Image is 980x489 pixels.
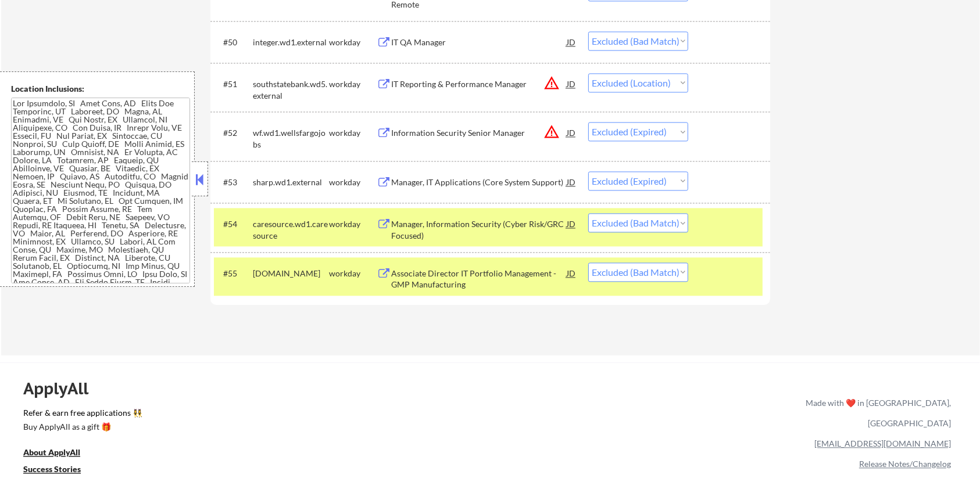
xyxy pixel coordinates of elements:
div: IT QA Manager [391,37,567,48]
div: workday [329,268,377,279]
div: JD [566,31,577,52]
div: Manager, IT Applications (Core System Support) [391,177,567,188]
div: workday [329,177,377,188]
div: workday [329,37,377,48]
a: Refer & earn free applications 👯‍♀️ [23,409,563,421]
button: warning_amber [543,124,560,140]
div: ApplyAll [23,379,102,398]
u: Success Stories [23,464,81,474]
div: Made with ❤️ in [GEOGRAPHIC_DATA], [GEOGRAPHIC_DATA] [801,393,951,433]
a: About ApplyAll [23,447,96,461]
div: #55 [223,268,244,279]
div: workday [329,127,377,139]
div: #51 [223,78,244,90]
a: Release Notes/Changelog [859,459,951,469]
button: warning_amber [543,75,560,91]
div: Manager, Information Security (Cyber Risk/GRC Focused) [391,218,567,241]
a: Buy ApplyAll as a gift 🎁 [23,421,140,436]
div: [DOMAIN_NAME] [253,268,329,279]
div: wf.wd1.wellsfargojobs [253,127,329,150]
div: caresource.wd1.caresource [253,218,329,241]
div: Information Security Senior Manager [391,127,567,139]
div: JD [566,263,577,283]
div: Associate Director IT Portfolio Management - GMP Manufacturing [391,268,567,290]
div: southstatebank.wd5.external [253,78,329,101]
div: Location Inclusions: [11,83,190,95]
div: JD [566,73,577,94]
div: JD [566,213,577,234]
div: Buy ApplyAll as a gift 🎁 [23,423,140,431]
div: #53 [223,177,244,188]
div: integer.wd1.external [253,37,329,48]
div: workday [329,218,377,230]
div: #50 [223,37,244,48]
div: JD [566,171,577,192]
div: IT Reporting & Performance Manager [391,78,567,90]
div: JD [566,122,577,143]
div: #52 [223,127,244,139]
div: workday [329,78,377,90]
u: About ApplyAll [23,447,80,457]
div: #54 [223,218,244,230]
div: sharp.wd1.external [253,177,329,188]
a: [EMAIL_ADDRESS][DOMAIN_NAME] [814,438,951,448]
a: Success Stories [23,463,96,478]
